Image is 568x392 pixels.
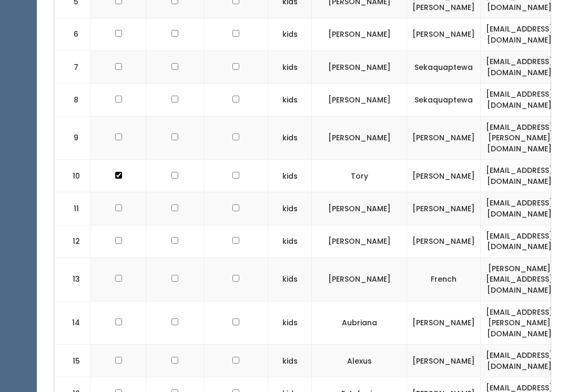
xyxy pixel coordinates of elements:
td: Tory [312,160,407,193]
td: kids [268,84,312,117]
td: kids [268,345,312,378]
td: [PERSON_NAME] [407,345,481,378]
td: [PERSON_NAME] [312,51,407,84]
td: [PERSON_NAME] [312,258,407,302]
td: [PERSON_NAME] [407,19,481,51]
td: 13 [54,258,91,302]
td: Aubriana [312,302,407,345]
td: Sekaquaptewa [407,51,481,84]
td: 7 [54,51,91,84]
td: [PERSON_NAME] [407,193,481,225]
td: 12 [54,225,91,258]
td: 10 [54,160,91,193]
td: [PERSON_NAME] [312,117,407,160]
td: [PERSON_NAME] [312,19,407,51]
td: Sekaquaptewa [407,84,481,117]
td: [EMAIL_ADDRESS][DOMAIN_NAME] [481,345,559,378]
td: 11 [54,193,91,225]
td: [EMAIL_ADDRESS][DOMAIN_NAME] [481,193,559,225]
td: kids [268,258,312,302]
td: 6 [54,19,91,51]
td: [EMAIL_ADDRESS][DOMAIN_NAME] [481,225,559,258]
td: [PERSON_NAME] [312,193,407,225]
td: [EMAIL_ADDRESS][DOMAIN_NAME] [481,84,559,117]
td: [EMAIL_ADDRESS][PERSON_NAME][DOMAIN_NAME] [481,302,559,345]
td: kids [268,51,312,84]
td: [PERSON_NAME] [407,302,481,345]
td: [EMAIL_ADDRESS][PERSON_NAME][DOMAIN_NAME] [481,117,559,160]
td: 9 [54,117,91,160]
td: [EMAIL_ADDRESS][DOMAIN_NAME] [481,160,559,193]
td: [EMAIL_ADDRESS][DOMAIN_NAME] [481,19,559,51]
td: [PERSON_NAME][EMAIL_ADDRESS][DOMAIN_NAME] [481,258,559,302]
td: kids [268,117,312,160]
td: kids [268,160,312,193]
td: kids [268,225,312,258]
td: [PERSON_NAME] [312,225,407,258]
td: 14 [54,302,91,345]
td: 8 [54,84,91,117]
td: kids [268,302,312,345]
td: 15 [54,345,91,378]
td: [PERSON_NAME] [407,160,481,193]
td: [PERSON_NAME] [407,225,481,258]
td: French [407,258,481,302]
td: Alexus [312,345,407,378]
td: kids [268,193,312,225]
td: [PERSON_NAME] [407,117,481,160]
td: kids [268,19,312,51]
td: [EMAIL_ADDRESS][DOMAIN_NAME] [481,51,559,84]
td: [PERSON_NAME] [312,84,407,117]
